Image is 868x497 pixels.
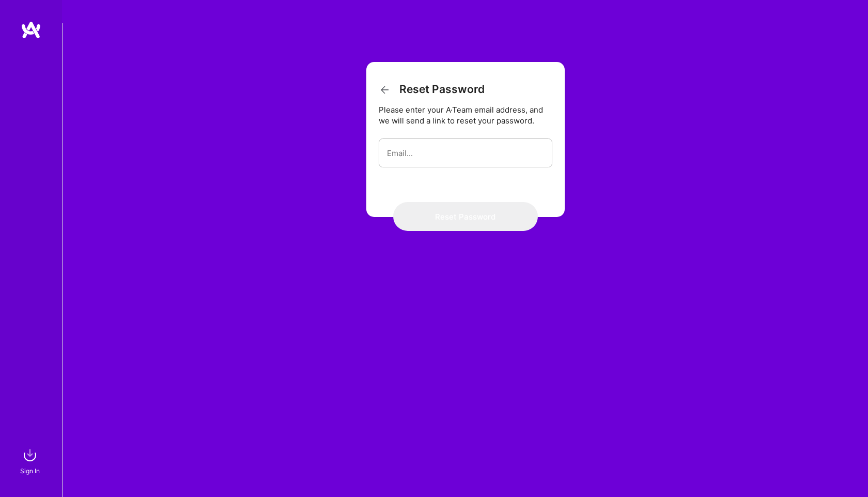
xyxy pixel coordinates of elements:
[21,21,41,39] img: logo
[379,84,391,96] i: icon ArrowBack
[22,445,40,476] a: sign inSign In
[20,445,40,465] img: sign in
[393,202,538,231] button: Reset Password
[379,104,552,126] div: Please enter your A·Team email address, and we will send a link to reset your password.
[379,83,485,96] h3: Reset Password
[387,140,544,166] input: Email...
[20,465,40,476] div: Sign In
